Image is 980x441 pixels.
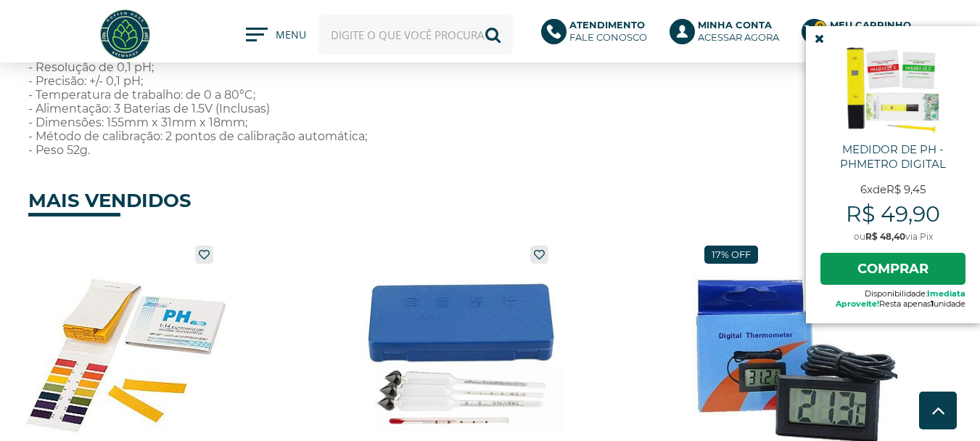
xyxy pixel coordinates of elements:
[820,182,965,197] span: de
[698,19,772,31] b: Minha Conta
[931,299,934,309] b: 1
[318,15,513,54] input: Digite o que você procura
[836,299,879,309] b: Aproveite!
[569,19,645,31] b: Atendimento
[276,28,304,49] span: MENU
[670,19,787,51] a: Minha ContaAcessar agora
[820,299,965,309] span: Resta apenas unidade
[98,7,152,62] img: Hopfen Haus BrewShop
[473,15,513,54] button: Buscar
[541,19,655,51] a: AtendimentoFale conosco
[820,231,965,242] span: ou via Pix
[820,201,965,227] strong: R$ 49,90
[846,41,940,135] img: phmetro-3-gm70wu5np1.jpg
[820,253,965,285] a: Comprar
[246,28,304,42] button: MENU
[569,19,647,44] p: Fale conosco
[820,288,965,299] span: Disponibilidade:
[886,182,926,196] strong: R$ 9,45
[927,288,965,299] b: Imediata
[814,20,826,33] strong: 0
[820,142,965,171] span: Medidor de Ph - pHmetro Digital
[698,19,779,44] p: Acessar agora
[830,19,911,31] b: Meu Carrinho
[28,179,120,217] h4: MAIS VENDIDOS
[865,231,905,242] strong: R$ 48,40
[860,182,873,196] strong: 6x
